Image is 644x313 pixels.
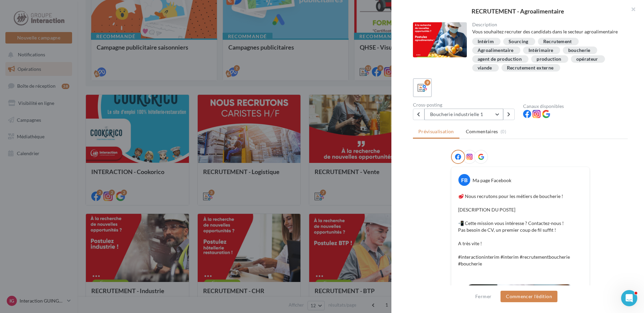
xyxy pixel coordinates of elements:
[621,290,637,306] iframe: Intercom live chat
[402,8,633,14] div: RECRUTEMENT - Agroalimentaire
[478,57,522,62] div: agent de production
[413,103,518,107] div: Cross-posting
[458,174,470,186] div: FB
[473,177,511,184] div: Ma page Facebook
[424,109,503,120] button: Boucherie industrielle 1
[501,291,557,302] button: Commencer l'édition
[473,292,494,301] button: Fermer
[528,48,553,53] div: Intérimaire
[458,193,583,267] p: 🥩 Nous recrutons pour les métiers de boucherie ! [DESCRIPTION DU POSTE] 📲 Cette mission vous inté...
[478,39,494,44] div: Intérim
[509,39,528,44] div: Sourcing
[523,104,628,109] div: Canaux disponibles
[568,48,590,53] div: boucherie
[424,80,430,86] div: 9
[507,65,554,70] div: Recrutement externe
[543,39,572,44] div: Recrutement
[478,65,492,70] div: viande
[576,57,598,62] div: opérateur
[537,57,561,62] div: production
[472,28,623,35] div: Vous souhaitez recruter des candidats dans le secteur agroalimentaire
[478,48,514,53] div: Agroalimentaire
[466,128,498,135] span: Commentaires
[472,22,623,27] div: Description
[501,129,506,134] span: (0)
